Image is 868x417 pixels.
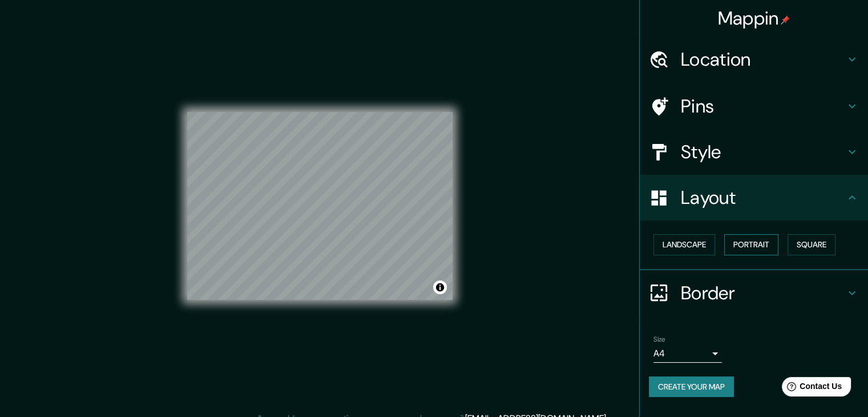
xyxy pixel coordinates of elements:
div: Style [640,129,868,175]
iframe: Help widget launcher [766,372,855,404]
button: Square [788,234,835,255]
div: Location [640,37,868,82]
h4: Location [681,48,845,71]
div: Border [640,270,868,316]
img: pin-icon.png [781,15,790,25]
button: Portrait [724,234,778,255]
label: Size [653,334,665,344]
button: Create your map [649,376,734,398]
canvas: Map [187,112,453,300]
h4: Layout [681,186,845,209]
div: A4 [653,344,722,363]
div: Layout [640,175,868,220]
h4: Pins [681,95,845,118]
h4: Style [681,141,845,163]
div: Pins [640,83,868,129]
h4: Border [681,282,845,304]
h4: Mappin [718,7,790,30]
button: Toggle attribution [433,280,447,294]
button: Landscape [653,234,715,255]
